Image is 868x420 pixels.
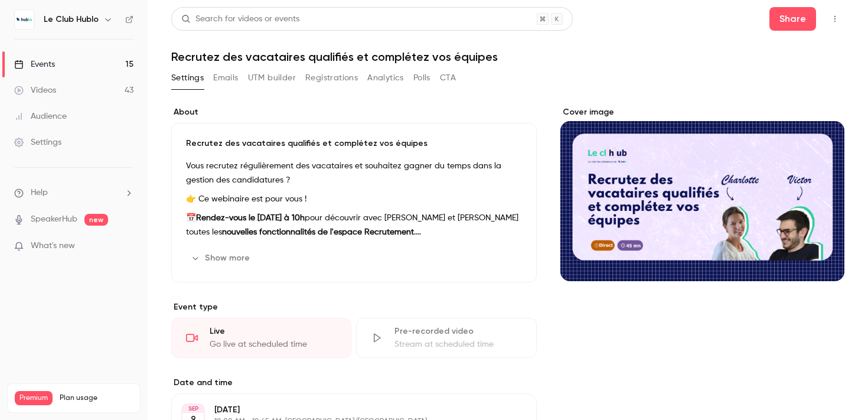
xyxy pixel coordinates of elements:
[413,69,430,87] button: Polls
[367,69,404,87] button: Analytics
[394,338,521,350] div: Stream at scheduled time
[182,405,204,413] div: SEP
[560,106,844,118] label: Cover image
[356,318,536,358] div: Pre-recorded videoStream at scheduled time
[31,213,77,226] a: SpeakerHub
[31,187,48,199] span: Help
[31,240,75,252] span: What's new
[560,106,844,281] section: Cover image
[769,7,816,31] button: Share
[171,50,844,64] h1: Recrutez des vacataires qualifiés et complétez vos équipes
[394,325,521,337] div: Pre-recorded video
[171,377,537,389] label: Date and time
[119,241,133,252] iframe: Noticeable Trigger
[186,192,522,206] p: 👉 Ce webinaire est pour vous !
[214,404,474,416] p: [DATE]
[440,69,456,87] button: CTA
[222,228,414,236] strong: nouvelles fonctionnalités de l'espace Recrutement
[60,393,133,403] span: Plan usage
[84,214,108,226] span: new
[14,187,133,199] li: help-dropdown-opener
[186,249,257,268] button: Show more
[14,110,67,122] div: Audience
[171,301,537,313] p: Event type
[210,325,337,337] div: Live
[15,10,34,29] img: Le Club Hublo
[14,136,61,148] div: Settings
[196,214,305,222] strong: Rendez-vous le [DATE] à 10h
[171,106,537,118] label: About
[213,69,238,87] button: Emails
[171,69,204,87] button: Settings
[181,13,299,25] div: Search for videos or events
[186,211,522,239] p: 📅 pour découvrir avec [PERSON_NAME] et [PERSON_NAME] toutes les .
[186,159,522,187] p: Vous recrutez régulièrement des vacataires et souhaitez gagner du temps dans la gestion des candi...
[248,69,296,87] button: UTM builder
[186,138,522,149] p: Recrutez des vacataires qualifiés et complétez vos équipes
[210,338,337,350] div: Go live at scheduled time
[305,69,358,87] button: Registrations
[14,58,55,70] div: Events
[14,84,56,96] div: Videos
[171,318,351,358] div: LiveGo live at scheduled time
[44,14,99,25] h6: Le Club Hublo
[15,391,53,405] span: Premium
